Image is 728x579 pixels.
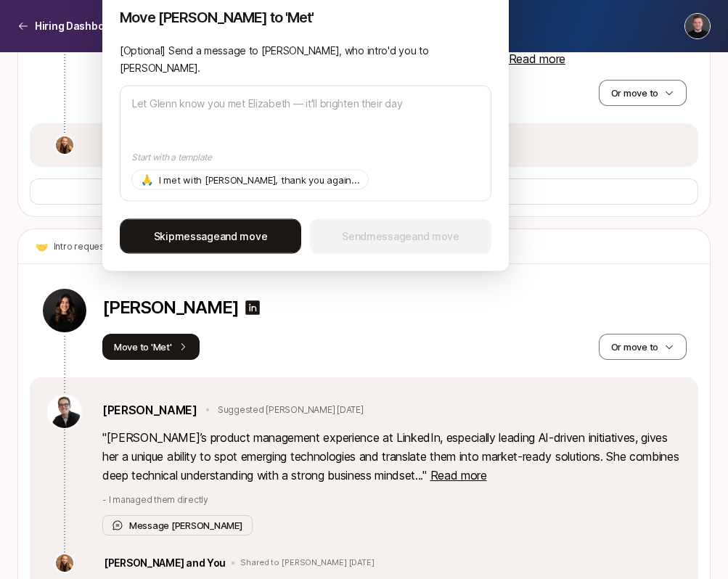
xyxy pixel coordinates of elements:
img: Christopher Harper [685,14,710,38]
p: [PERSON_NAME] [102,297,238,318]
span: Read more [430,468,487,482]
span: Skip and move [154,228,268,245]
button: Christopher Harper [684,13,711,39]
span: message [175,230,220,242]
p: 🙏 [141,171,153,189]
p: Shared to [PERSON_NAME] [DATE] [240,558,375,568]
p: I met with [PERSON_NAME], thank you again... [159,173,360,187]
p: [PERSON_NAME] and You [104,554,226,572]
img: c777a5ab_2847_4677_84ce_f0fc07219358.jpg [56,554,73,572]
span: Read more [509,52,565,66]
button: Ask[PERSON_NAME]for additional endorsements [30,178,698,205]
p: " [PERSON_NAME]’s product management experience at LinkedIn, especially leading AI-driven initiat... [102,428,681,485]
img: bf606829_ab48_4882_99a9_456e62b5e2c1.png [49,396,81,428]
p: Start with a template [131,151,480,164]
p: - I managed them directly [102,493,681,506]
img: ACg8ocKbD5_bRR-8kUnC7wT1Ln14wL1K4DLKPc9byq7KOcBDahv4l3UZFw=s160-c [43,289,86,332]
p: [Optional] Send a message to [PERSON_NAME], who intro'd you to [PERSON_NAME]. [120,42,491,77]
button: Skipmessageand move [120,219,301,254]
p: Intro requested [DATE] [54,240,147,253]
p: Move [PERSON_NAME] to 'Met' [120,7,491,28]
button: Or move to [599,80,687,106]
img: c777a5ab_2847_4677_84ce_f0fc07219358.jpg [56,136,73,154]
button: Or move to [599,334,687,360]
span: 🤝 [36,238,48,255]
p: Hiring Dashboard [35,17,121,35]
p: Suggested [PERSON_NAME] [DATE] [218,403,364,416]
button: Message [PERSON_NAME] [102,515,253,535]
a: [PERSON_NAME] [102,401,197,419]
button: Move to 'Met' [102,334,200,360]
